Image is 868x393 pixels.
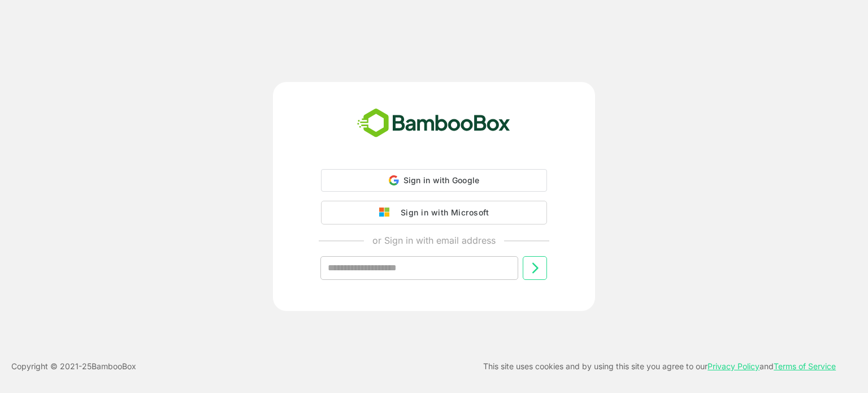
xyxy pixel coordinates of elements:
[403,175,480,185] span: Sign in with Google
[351,105,517,142] img: bamboobox
[321,201,547,224] button: Sign in with Microsoft
[11,360,136,373] p: Copyright © 2021- 25 BambooBox
[395,205,489,220] div: Sign in with Microsoft
[774,361,836,371] a: Terms of Service
[379,208,395,218] img: google
[372,234,496,247] p: or Sign in with email address
[483,360,836,373] p: This site uses cookies and by using this site you agree to our and
[708,361,759,371] a: Privacy Policy
[321,169,547,192] div: Sign in with Google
